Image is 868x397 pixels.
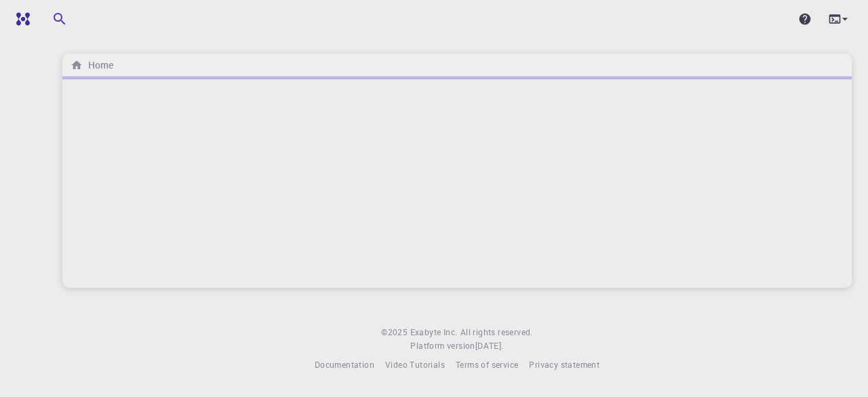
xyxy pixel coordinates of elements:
[475,340,504,351] span: [DATE] .
[410,326,458,337] span: Exabyte Inc.
[385,358,445,372] a: Video Tutorials
[68,58,116,73] nav: breadcrumb
[385,359,445,370] span: Video Tutorials
[410,339,475,353] span: Platform version
[11,12,30,26] img: logo
[460,326,533,339] span: All rights reserved.
[381,326,410,339] span: © 2025
[315,358,374,372] a: Documentation
[83,58,113,73] h6: Home
[529,359,599,370] span: Privacy statement
[410,326,458,339] a: Exabyte Inc.
[315,359,374,370] span: Documentation
[529,358,599,372] a: Privacy statement
[456,359,518,370] span: Terms of service
[456,358,518,372] a: Terms of service
[475,339,504,353] a: [DATE].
